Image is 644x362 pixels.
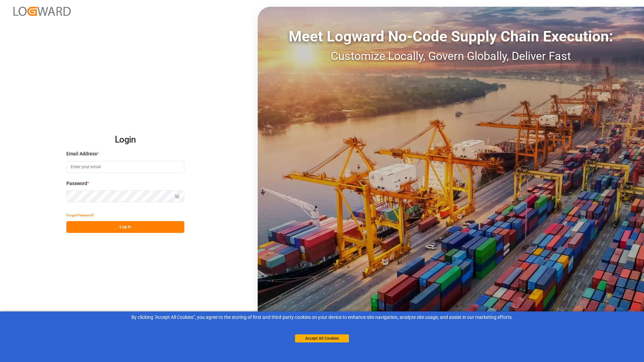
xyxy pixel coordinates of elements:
button: Log In [66,221,184,233]
input: Enter your email [66,161,184,173]
img: Logward_new_orange.png [13,7,71,16]
button: Forgot Password? [66,209,94,221]
h2: Login [66,129,184,151]
span: Email Address [66,150,97,157]
span: Password [66,180,87,187]
button: Accept All Cookies [295,334,349,342]
div: Meet Logward No-Code Supply Chain Execution: [258,25,644,48]
div: Customize Locally, Govern Globally, Deliver Fast [258,48,644,65]
div: By clicking "Accept All Cookies”, you agree to the storing of first and third-party cookies on yo... [5,314,639,321]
